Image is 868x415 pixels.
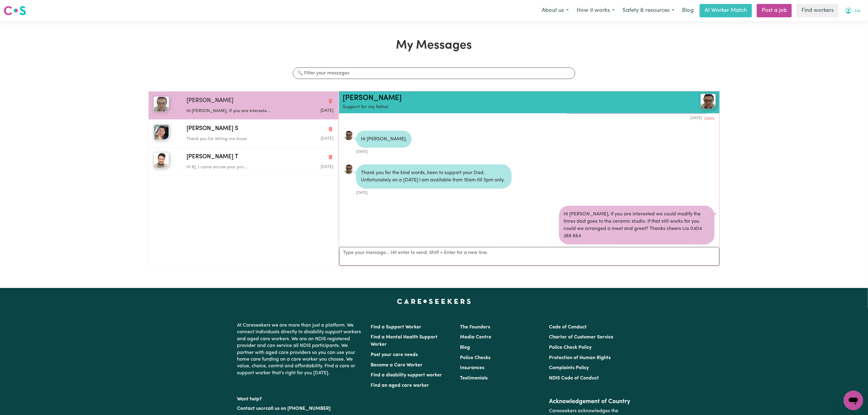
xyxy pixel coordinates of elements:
a: Protection of Human Rights [549,355,611,360]
p: or [237,403,364,414]
a: Post your care needs [371,352,418,357]
div: Thank you for the kind words, keen to support your Dad. Unfortunately on a [DATE] I am available ... [356,164,512,189]
a: Testimonials [460,376,488,381]
div: [DATE] [559,245,715,252]
p: Hi RJ, I came across your pro... [187,164,284,171]
a: Code of Conduct [549,325,587,330]
a: Police Checks [460,355,490,360]
img: 6468E57AFFDA6F4E2ACC61CEBF7C297D_avatar_blob [344,164,354,174]
p: Support for my father [343,104,654,111]
img: 6468E57AFFDA6F4E2ACC61CEBF7C297D_avatar_blob [344,131,354,140]
img: Careseekers logo [4,5,26,16]
a: Media Centre [460,335,491,340]
div: [DATE] [356,148,412,155]
p: Want help? [237,393,364,403]
div: Hi [PERSON_NAME], [356,131,412,148]
img: View Carl Vincent G's profile [701,94,716,109]
img: Carl Vincent G [154,97,169,112]
a: Find an aged care worker [371,383,429,388]
a: AI Worker Match [700,4,752,17]
a: View Carl Vincent G's profile [344,131,354,140]
div: Hi [PERSON_NAME], If you are interested we could modify the times dad goes to the ceramic studio.... [559,206,715,245]
button: My Account [841,4,864,17]
span: Message sent on September 1, 2025 [321,137,333,141]
div: [DATE] [559,114,715,121]
img: Ashley Jed S [154,125,169,140]
a: The Founders [460,325,490,330]
span: Lia [855,8,860,14]
span: Message sent on September 0, 2025 [321,165,333,169]
span: [PERSON_NAME] [187,97,233,105]
a: NDIS Code of Conduct [549,376,599,381]
a: Insurances [460,365,484,370]
a: Find a Support Worker [371,325,422,330]
input: 🔍 Filter your messages [293,67,575,79]
h1: My Messages [148,38,720,53]
span: [PERSON_NAME] S [187,125,238,133]
div: [DATE] [356,189,512,196]
a: Blog [678,4,697,17]
p: Thank you for letting me know [187,136,284,142]
h2: Acknowledgement of Country [549,398,631,405]
a: Careseekers home page [397,299,471,304]
img: Honorato T [154,153,169,168]
a: Become a Care Worker [371,363,423,368]
button: Delete conversation [328,97,333,105]
button: Honorato T[PERSON_NAME] TDelete conversationHi RJ, I came across your pro...Message sent on Septe... [149,148,338,176]
p: At Careseekers we are more than just a platform. We connect individuals directly to disability su... [237,320,364,379]
a: Charter of Customer Service [549,335,613,340]
a: Careseekers logo [4,4,26,18]
a: Post a job [757,4,792,17]
iframe: Button to launch messaging window, conversation in progress [844,391,863,410]
button: Carl Vincent G[PERSON_NAME]Delete conversationHi [PERSON_NAME], If you are intereste...Message se... [149,91,338,119]
a: Carl Vincent G [654,94,716,109]
button: Delete [705,116,715,121]
button: Safety & resources [619,4,678,17]
a: Police Check Policy [549,345,592,350]
button: Delete [705,246,715,252]
button: Ashley Jed S[PERSON_NAME] SDelete conversationThank you for letting me knowMessage sent on Septem... [149,119,338,147]
a: Blog [460,345,470,350]
a: Find a disability support worker [371,373,442,378]
a: Complaints Policy [549,365,589,370]
button: About us [538,4,573,17]
button: Delete conversation [328,153,333,161]
a: [PERSON_NAME] [343,94,402,102]
button: How it works [573,4,619,17]
span: [PERSON_NAME] T [187,153,238,162]
a: Contact us [237,406,261,411]
a: call us on [PHONE_NUMBER] [266,406,331,411]
a: Find a Mental Health Support Worker [371,335,438,347]
p: Hi [PERSON_NAME], If you are intereste... [187,108,284,115]
span: Message sent on September 3, 2025 [321,109,333,113]
button: Delete conversation [328,125,333,133]
a: View Carl Vincent G's profile [344,164,354,174]
a: Find workers [797,4,839,17]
